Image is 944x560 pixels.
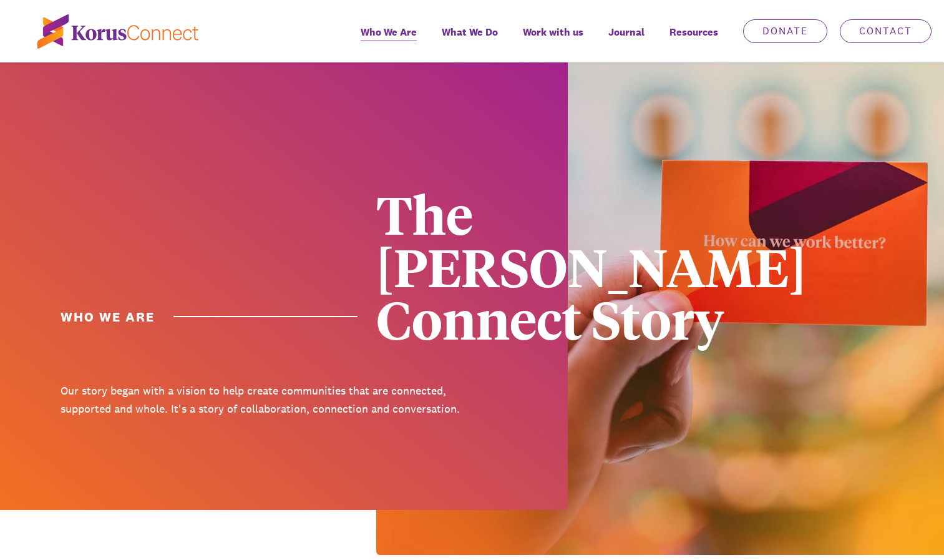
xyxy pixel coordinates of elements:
[596,17,657,62] a: Journal
[61,382,463,418] p: Our story began with a vision to help create communities that are connected, supported and whole....
[429,17,510,62] a: What We Do
[523,23,583,41] span: Work with us
[376,187,779,345] div: The [PERSON_NAME] Connect Story
[608,23,645,41] span: Journal
[37,14,198,49] img: korus-connect%2Fc5177985-88d5-491d-9cd7-4a1febad1357_logo.svg
[840,19,932,43] a: Contact
[743,19,827,43] a: Donate
[510,17,596,62] a: Work with us
[442,23,498,41] span: What We Do
[348,17,429,62] a: Who We Are
[361,23,417,41] span: Who We Are
[657,17,731,62] div: Resources
[61,308,358,326] h1: Who we are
